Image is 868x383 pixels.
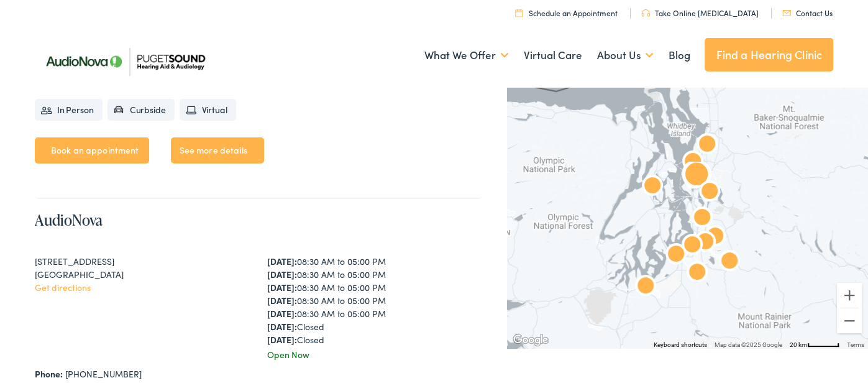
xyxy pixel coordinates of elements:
a: Blog [668,32,690,78]
img: utility icon [782,10,791,16]
strong: [DATE]: [267,281,297,293]
strong: [DATE]: [267,333,297,346]
div: 08:30 AM to 05:00 PM 08:30 AM to 05:00 PM 08:30 AM to 05:00 PM 08:30 AM to 05:00 PM 08:30 AM to 0... [267,255,482,346]
span: 20 km [790,341,807,348]
div: AudioNova [685,223,725,263]
a: [PHONE_NUMBER] [65,367,142,380]
div: AudioNova [677,254,717,293]
strong: [DATE]: [267,294,297,307]
a: About Us [596,32,653,78]
a: AudioNova [35,210,103,230]
span: Map data ©2025 Google [715,341,782,348]
a: Schedule an Appointment [515,7,618,18]
button: Zoom in [837,283,862,308]
div: Open Now [267,348,482,361]
img: utility icon [641,9,650,17]
div: AudioNova [656,236,696,275]
strong: [DATE]: [267,268,297,280]
li: In Person [35,99,103,121]
a: Book an appointment [35,137,149,164]
li: Curbside [107,99,175,121]
button: Map Scale: 20 km per 48 pixels [786,339,843,348]
a: What We Offer [424,32,508,78]
div: AudioNova [677,157,716,196]
div: AudioNova [690,173,729,213]
a: Take Online [MEDICAL_DATA] [641,7,759,18]
img: Google [510,332,551,348]
div: AudioNova [673,143,713,183]
a: Terms [847,341,864,348]
img: utility icon [515,9,523,17]
a: Contact Us [782,7,833,18]
div: AudioNova [633,167,672,207]
a: Open this area in Google Maps (opens a new window) [510,332,551,348]
strong: [DATE]: [267,320,297,333]
div: AudioNova [682,199,722,239]
a: See more details [171,137,264,164]
strong: [DATE]: [267,307,297,320]
div: AudioNova [695,218,735,257]
div: Puget Sound Hearing Aid &#038; Audiology by AudioNova [687,126,727,165]
a: Get directions [35,281,91,293]
div: AudioNova [672,226,712,266]
strong: Phone: [35,367,63,380]
div: AudioNova [626,267,665,307]
button: Keyboard shortcuts [654,341,707,349]
li: Virtual [180,99,236,121]
button: Zoom out [837,308,862,333]
a: Find a Hearing Clinic [705,38,833,72]
strong: [DATE]: [267,255,297,267]
div: AudioNova [710,242,749,282]
div: [STREET_ADDRESS] [35,255,249,268]
div: [GEOGRAPHIC_DATA] [35,268,249,281]
a: Virtual Care [523,32,582,78]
